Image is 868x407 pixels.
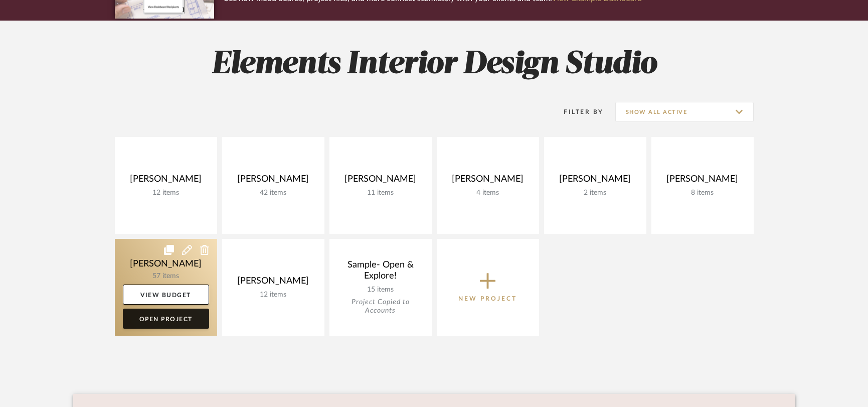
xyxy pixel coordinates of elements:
[337,298,424,315] div: Project Copied to Accounts
[123,309,209,329] a: Open Project
[123,174,209,189] div: [PERSON_NAME]
[445,189,531,197] div: 4 items
[123,189,209,197] div: 12 items
[230,291,316,299] div: 12 items
[552,174,638,189] div: [PERSON_NAME]
[337,174,424,189] div: [PERSON_NAME]
[230,189,316,197] div: 42 items
[73,46,795,83] h2: Elements Interior Design Studio
[445,174,531,189] div: [PERSON_NAME]
[552,189,638,197] div: 2 items
[659,174,746,189] div: [PERSON_NAME]
[458,294,517,304] p: New Project
[437,239,539,336] button: New Project
[337,259,424,286] div: Sample- Open & Explore!
[551,107,604,117] div: Filter By
[337,189,424,197] div: 11 items
[337,286,424,294] div: 15 items
[230,174,316,189] div: [PERSON_NAME]
[659,189,746,197] div: 8 items
[123,285,209,305] a: View Budget
[230,276,316,291] div: [PERSON_NAME]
